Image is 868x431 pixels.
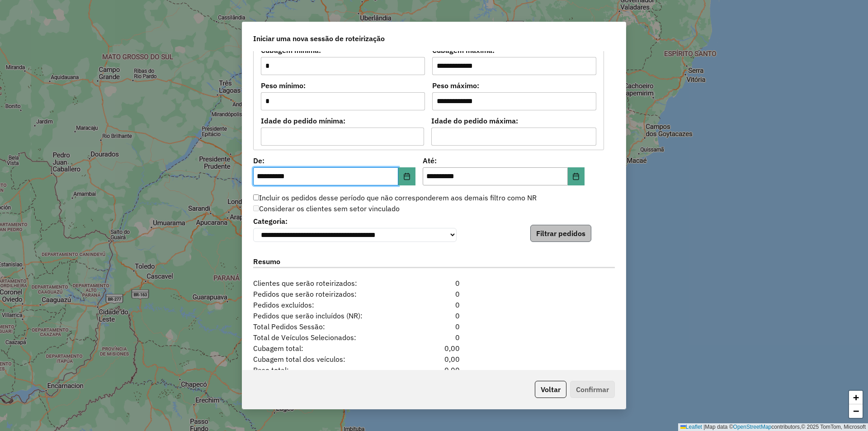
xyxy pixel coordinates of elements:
[535,381,566,398] button: Voltar
[403,332,465,343] div: 0
[248,321,403,332] span: Total Pedidos Sessão:
[403,278,465,289] div: 0
[398,167,415,185] button: Choose Date
[253,216,457,227] label: Categoria:
[248,332,403,343] span: Total de Veículos Selecionados:
[703,424,705,430] span: |
[432,80,596,91] label: Peso máximo:
[248,278,403,289] span: Clientes que serão roteirizados:
[248,310,403,321] span: Pedidos que serão incluídos (NR):
[248,289,403,299] span: Pedidos que serão roteirizados:
[253,155,415,166] label: De:
[423,155,585,166] label: Até:
[431,115,597,126] label: Idade do pedido máxima:
[248,365,403,375] span: Peso total:
[403,343,465,354] div: 0,00
[680,424,702,430] a: Leaflet
[253,33,385,44] span: Iniciar uma nova sessão de roteirização
[261,115,424,126] label: Idade do pedido mínima:
[253,192,537,203] label: Incluir os pedidos desse período que não corresponderem aos demais filtro como NR
[530,225,591,242] button: Filtrar pedidos
[849,391,863,404] a: Zoom in
[248,354,403,365] span: Cubagem total dos veículos:
[403,321,465,332] div: 0
[253,256,615,268] label: Resumo
[733,424,772,430] a: OpenStreetMap
[253,194,259,200] input: Incluir os pedidos desse período que não corresponderem aos demais filtro como NR
[261,80,425,91] label: Peso mínimo:
[849,404,863,418] a: Zoom out
[248,343,403,354] span: Cubagem total:
[403,310,465,321] div: 0
[403,365,465,375] div: 0,00
[253,205,259,211] input: Considerar os clientes sem setor vinculado
[403,354,465,365] div: 0,00
[568,167,585,185] button: Choose Date
[853,392,859,403] span: +
[678,423,868,431] div: Map data © contributors,© 2025 TomTom, Microsoft
[403,299,465,310] div: 0
[253,203,400,214] label: Considerar os clientes sem setor vinculado
[853,405,859,417] span: −
[248,299,403,310] span: Pedidos excluídos:
[403,289,465,299] div: 0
